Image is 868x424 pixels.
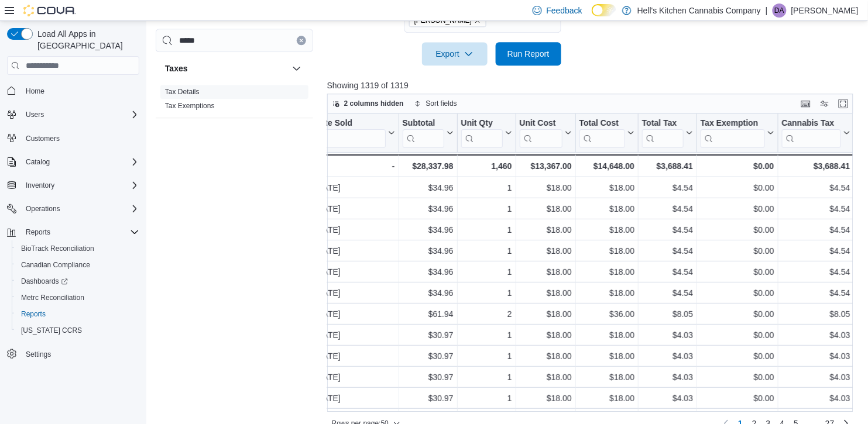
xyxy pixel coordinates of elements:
[23,5,76,16] img: Cova
[165,63,188,75] h3: Taxes
[637,4,761,18] p: Hell's Kitchen Cannabis Company
[461,265,512,279] div: 1
[344,99,404,108] span: 2 columns hidden
[642,159,693,173] div: $3,688.41
[579,181,634,195] div: $18.00
[791,4,859,18] p: [PERSON_NAME]
[165,63,287,75] button: Taxes
[519,118,562,148] div: Unit Cost
[519,181,571,195] div: $18.00
[2,224,144,240] button: Reports
[461,307,512,321] div: 2
[290,62,304,76] button: Taxes
[781,118,840,148] div: Cannabis Tax
[314,181,394,195] div: [DATE]
[26,227,50,237] span: Reports
[701,244,774,258] div: $0.00
[461,391,512,405] div: 1
[402,286,453,300] div: $34.96
[426,99,457,108] span: Sort fields
[642,202,693,216] div: $4.54
[16,291,89,305] a: Metrc Reconciliation
[701,391,774,405] div: $0.00
[461,349,512,363] div: 1
[701,286,774,300] div: $0.00
[16,258,139,272] span: Canadian Compliance
[402,244,453,258] div: $34.96
[26,204,60,213] span: Operations
[461,118,512,148] button: Unit Qty
[33,28,139,51] span: Load All Apps in [GEOGRAPHIC_DATA]
[519,118,562,129] div: Unit Cost
[579,349,634,363] div: $18.00
[16,274,139,288] span: Dashboards
[410,96,462,111] button: Sort fields
[26,181,54,190] span: Inventory
[2,201,144,217] button: Operations
[314,118,385,129] div: Date Sold
[782,349,850,363] div: $4.03
[701,223,774,237] div: $0.00
[21,347,139,361] span: Settings
[314,286,394,300] div: [DATE]
[26,350,51,359] span: Settings
[402,223,453,237] div: $34.96
[642,370,693,384] div: $4.03
[21,202,65,216] button: Operations
[701,349,774,363] div: $0.00
[2,106,144,123] button: Users
[327,80,859,91] p: Showing 1319 of 1319
[16,242,139,256] span: BioTrack Reconciliation
[642,223,693,237] div: $4.54
[21,83,139,98] span: Home
[507,48,550,60] span: Run Report
[12,240,144,257] button: BioTrack Reconciliation
[461,370,512,384] div: 1
[781,118,840,129] div: Cannabis Tax
[519,286,571,300] div: $18.00
[7,77,139,393] nav: Complex example
[782,307,850,321] div: $8.05
[701,118,765,148] div: Tax Exemption
[461,118,502,148] div: Unit Qty
[314,159,394,173] div: -
[26,110,44,119] span: Users
[165,102,215,111] span: Tax Exemptions
[314,307,394,321] div: [DATE]
[701,202,774,216] div: $0.00
[519,391,571,405] div: $18.00
[314,223,394,237] div: [DATE]
[782,328,850,342] div: $4.03
[642,265,693,279] div: $4.54
[12,273,144,289] a: Dashboards
[429,42,481,66] span: Export
[579,223,634,237] div: $18.00
[642,391,693,405] div: $4.03
[519,118,571,148] button: Unit Cost
[701,118,765,129] div: Tax Exemption
[314,202,394,216] div: [DATE]
[642,118,684,129] div: Total Tax
[21,108,49,122] button: Users
[781,159,850,173] div: $3,688.41
[782,244,850,258] div: $4.54
[21,347,56,361] a: Settings
[782,370,850,384] div: $4.03
[461,181,512,195] div: 1
[496,42,561,66] button: Run Report
[314,118,394,148] button: Date Sold
[701,181,774,195] div: $0.00
[461,244,512,258] div: 1
[16,307,139,321] span: Reports
[16,242,99,256] a: BioTrack Reconciliation
[422,42,488,66] button: Export
[519,349,571,363] div: $18.00
[701,307,774,321] div: $0.00
[766,4,768,18] p: |
[461,286,512,300] div: 1
[165,102,215,111] a: Tax Exemptions
[165,88,200,96] a: Tax Details
[297,36,306,46] button: Clear input
[782,181,850,195] div: $4.54
[26,87,44,96] span: Home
